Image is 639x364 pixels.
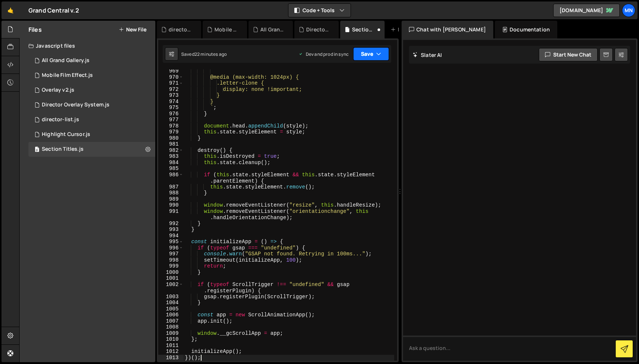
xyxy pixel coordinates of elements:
[158,312,183,318] div: 1006
[158,68,183,74] div: 969
[158,196,183,203] div: 989
[158,99,183,105] div: 974
[28,68,155,83] div: 15298/47702.js
[28,98,155,112] div: 15298/42891.js
[158,221,183,227] div: 992
[158,324,183,330] div: 1008
[158,86,183,93] div: 972
[158,117,183,123] div: 977
[158,166,183,172] div: 985
[158,190,183,196] div: 988
[158,160,183,166] div: 984
[158,355,183,361] div: 1013
[158,105,183,111] div: 975
[158,257,183,263] div: 998
[42,146,84,153] div: Section Titles.js
[169,26,192,33] div: director-list.js
[42,131,90,138] div: Highlight Cursor.js
[42,116,79,123] div: director-list.js
[20,38,155,53] div: Javascript files
[158,336,183,343] div: 1010
[298,51,349,57] div: Dev and prod in sync
[28,127,155,142] div: 15298/43117.js
[158,202,183,208] div: 990
[42,102,109,108] div: Director Overlay System.js
[158,208,183,221] div: 991
[28,6,79,15] div: Grand Central v.2
[306,26,330,33] div: Director Overlay System.js
[158,92,183,99] div: 973
[158,306,183,312] div: 1005
[553,4,620,17] a: [DOMAIN_NAME]
[1,1,20,19] a: 🤙
[260,26,284,33] div: All Grand Gallery.js
[622,4,635,17] a: MN
[390,26,422,33] div: New File
[539,48,598,61] button: Start new chat
[158,300,183,306] div: 1004
[158,282,183,294] div: 1002
[28,112,155,127] div: 15298/40379.js
[35,147,39,153] span: 0
[158,141,183,147] div: 981
[42,57,89,64] div: All Grand Gallery.js
[158,294,183,300] div: 1003
[353,47,389,61] button: Save
[214,26,238,33] div: Mobile Film Effect.js
[158,74,183,81] div: 970
[158,153,183,160] div: 983
[158,184,183,190] div: 987
[352,26,376,33] div: Section Titles.js
[158,147,183,154] div: 982
[158,318,183,324] div: 1007
[158,227,183,233] div: 993
[413,51,442,58] h2: Slater AI
[195,51,227,57] div: 22 minutes ago
[158,343,183,349] div: 1011
[158,129,183,135] div: 979
[158,123,183,129] div: 978
[158,239,183,245] div: 995
[158,348,183,355] div: 1012
[158,251,183,257] div: 997
[158,269,183,276] div: 1000
[28,25,42,34] h2: Files
[42,87,74,93] div: Overlay v2.js
[42,72,93,79] div: Mobile Film Effect.js
[402,21,493,38] div: Chat with [PERSON_NAME]
[28,142,155,157] div: 15298/40223.js
[158,245,183,251] div: 996
[119,27,146,33] button: New File
[158,275,183,282] div: 1001
[181,51,227,57] div: Saved
[158,233,183,239] div: 994
[28,53,155,68] div: 15298/43578.js
[288,4,351,17] button: Code + Tools
[28,83,155,98] div: 15298/45944.js
[158,80,183,86] div: 971
[158,135,183,142] div: 980
[158,111,183,117] div: 976
[158,172,183,184] div: 986
[158,263,183,269] div: 999
[158,330,183,337] div: 1009
[495,21,557,38] div: Documentation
